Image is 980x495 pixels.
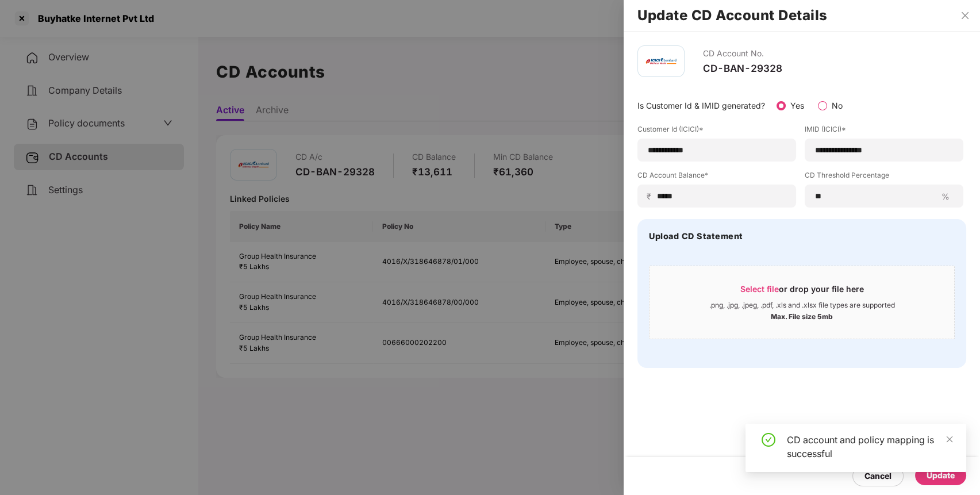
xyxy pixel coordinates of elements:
h2: Update CD Account Details [637,9,966,22]
label: Yes [790,101,804,110]
div: CD-BAN-29328 [703,62,782,75]
span: close [960,11,970,20]
div: .png, .jpg, .jpeg, .pdf, .xls and .xlsx file types are supported [709,301,895,310]
span: close [946,435,954,443]
span: Select fileor drop your file here.png, .jpg, .jpeg, .pdf, .xls and .xlsx file types are supported... [650,275,954,330]
img: icici.png [644,55,678,67]
label: CD Account Balance* [637,170,796,185]
label: No [832,101,843,110]
div: CD Account No. [703,45,782,62]
div: CD account and policy mapping is successful [787,433,952,461]
span: Select file [740,284,779,294]
span: ₹ [647,191,656,202]
span: check-circle [762,433,775,447]
button: Close [957,10,973,21]
label: IMID (ICICI)* [805,124,963,139]
div: or drop your file here [740,283,864,301]
div: Max. File size 5mb [771,310,833,321]
span: % [937,191,954,202]
label: CD Threshold Percentage [805,170,963,185]
h4: Upload CD Statement [649,231,743,242]
label: Customer Id (ICICI)* [637,124,796,139]
p: Is Customer Id & IMID generated? [637,99,765,112]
